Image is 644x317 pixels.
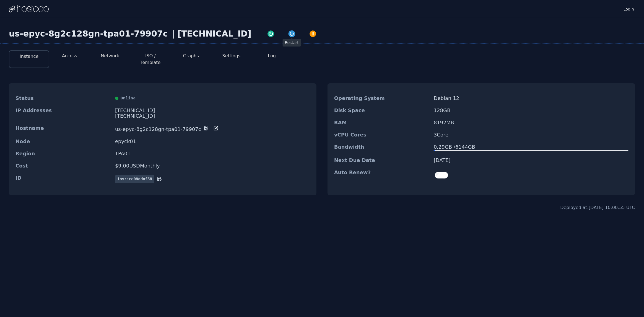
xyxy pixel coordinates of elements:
[183,53,199,59] button: Graphs
[434,158,629,163] dd: [DATE]
[115,113,310,119] div: [TECHNICAL_ID]
[115,125,310,132] dd: us-epyc-8g2c128gn-tpa01-79907c
[622,5,635,12] a: Login
[115,96,310,101] div: Online
[268,53,276,59] button: Log
[115,139,310,144] dd: epyck01
[281,29,302,38] button: Restart
[560,204,635,211] div: Deployed at: [DATE] 10:00:55 UTC
[170,29,178,39] div: |
[15,163,111,169] dt: Cost
[434,120,629,125] dd: 8192 MB
[135,53,166,66] button: ISO / Template
[15,139,111,144] dt: Node
[15,125,111,132] dt: Hostname
[434,108,629,113] dd: 128 GB
[115,108,310,113] div: [TECHNICAL_ID]
[334,120,429,125] dt: RAM
[302,29,323,38] button: Power Off
[115,163,310,169] dd: $ 9.00 USD Monthly
[178,29,251,39] div: [TECHNICAL_ID]
[434,132,629,138] dd: 3 Core
[434,144,629,150] div: 0.29 GB / 6144 GB
[260,29,281,38] button: Power On
[15,96,111,101] dt: Status
[309,30,317,38] img: Power Off
[222,53,241,59] button: Settings
[115,151,310,156] dd: TPA01
[15,175,111,183] dt: ID
[288,30,296,38] img: Restart
[434,96,629,101] dd: Debian 12
[334,132,429,138] dt: vCPU Cores
[15,151,111,156] dt: Region
[267,30,275,38] img: Power On
[334,158,429,163] dt: Next Due Date
[9,5,49,13] img: Logo
[334,144,429,151] dt: Bandwidth
[334,108,429,113] dt: Disk Space
[334,96,429,101] dt: Operating System
[20,53,38,60] button: Instance
[115,175,154,183] span: ins::re09ddnf58
[334,170,429,181] dt: Auto Renew?
[62,53,77,59] button: Access
[9,29,170,39] div: us-epyc-8g2c128gn-tpa01-79907c
[15,108,111,119] dt: IP Addresses
[101,53,119,59] button: Network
